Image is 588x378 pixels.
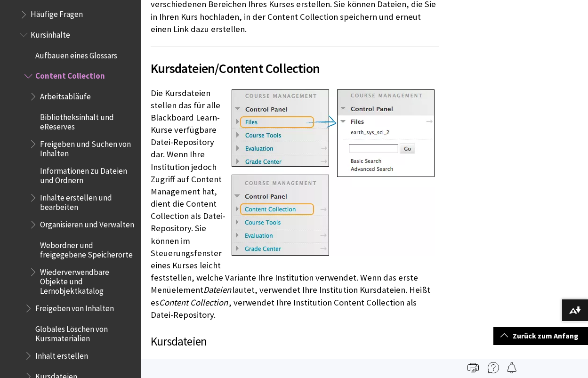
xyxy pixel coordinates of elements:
span: Bibliotheksinhalt und eReserves [40,109,135,131]
img: More help [488,362,499,373]
span: Inhalt erstellen [35,348,88,361]
span: Webordner und freigegebene Speicherorte [40,237,135,259]
a: Zurück zum Anfang [493,327,588,345]
span: Kursinhalte [31,27,70,40]
span: Wiederverwendbare Objekte und Lernobjektkatalog [40,264,135,296]
span: Arbeitsabläufe [40,88,91,101]
p: Die Kursdateien stellen das für alle Blackboard Learn-Kurse verfügbare Datei-Repository dar. Wenn... [151,87,439,321]
h2: Kursdateien/Content Collection [151,47,439,78]
span: Content Collection [159,297,228,308]
h3: Kursdateien [151,333,439,351]
span: Organisieren und Verwalten [40,217,134,229]
span: Globales Löschen von Kursmaterialien [35,321,135,343]
span: Informationen zu Dateien und Ordnern [40,163,135,185]
span: Freigeben von Inhalten [35,300,114,313]
span: Dateien [203,284,231,295]
span: Aufbauen eines Glossars [35,48,117,60]
span: Content Collection [35,68,105,81]
img: Print [467,362,479,373]
span: Häufige Fragen [31,7,83,19]
img: Follow this page [506,362,517,373]
span: Inhalte erstellen und bearbeiten [40,190,135,212]
span: Freigeben und Suchen von Inhalten [40,136,135,158]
